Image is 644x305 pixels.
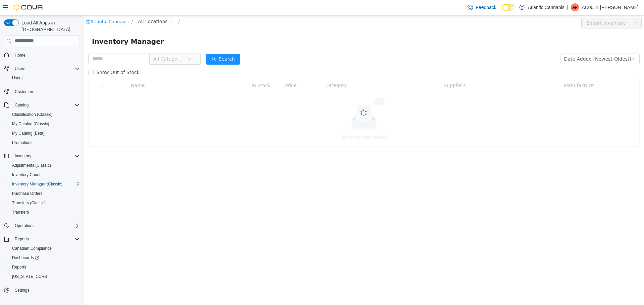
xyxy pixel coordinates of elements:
a: Home [12,51,28,59]
span: Users [15,66,25,71]
a: Settings [12,286,32,294]
a: My Catalog (Classic) [9,120,52,128]
span: Reports [12,264,26,270]
span: Inventory Count [9,171,80,179]
span: Operations [15,223,35,228]
span: Settings [12,286,80,294]
span: Adjustments (Classic) [12,163,51,168]
a: Promotions [9,139,35,147]
p: Atlantic Cannabis [528,3,565,11]
img: Cova [13,4,44,11]
a: [US_STATE] CCRS [9,273,50,281]
span: Home [12,51,80,59]
button: Catalog [12,101,31,109]
a: Reports [9,263,29,271]
span: Inventory Manager (Classic) [9,180,80,188]
span: My Catalog (Beta) [9,129,80,137]
a: Inventory Manager (Classic) [9,180,65,188]
button: Inventory [1,151,83,161]
span: / [48,4,49,9]
span: Users [9,74,80,82]
button: My Catalog (Beta) [7,129,83,138]
span: Home [15,53,25,58]
span: Catalog [12,101,80,109]
button: Reports [1,234,83,244]
span: Promotions [9,139,80,147]
a: Transfers [9,208,32,216]
button: icon: searchSearch [122,39,156,49]
a: icon: shopAtlantic Cannabis [2,4,45,9]
button: Promotions [7,138,83,147]
span: Reports [9,263,80,271]
span: Settings [15,288,29,293]
div: Date Added (Newest-Oldest) [480,39,547,49]
a: Transfers (Classic) [9,199,48,207]
span: Load All Apps in [GEOGRAPHIC_DATA] [19,19,80,33]
span: All Categories [69,40,100,47]
a: Inventory Count [9,171,43,179]
a: Canadian Compliance [9,244,54,252]
span: Transfers [9,208,80,216]
span: / [95,4,96,9]
button: Operations [1,221,83,230]
div: AC0014 Parsons Josh [571,3,579,11]
button: Operations [12,222,37,230]
span: Reports [12,235,80,243]
i: icon: down [103,42,107,46]
span: Dashboards [12,255,39,260]
span: Transfers [12,210,29,215]
button: Inventory Count [7,170,83,179]
span: Feedback [476,4,496,11]
span: Classification (Classic) [9,110,80,119]
button: [US_STATE] CCRS [7,272,83,281]
span: Washington CCRS [9,273,80,281]
span: Users [12,75,22,81]
button: Settings [1,285,83,295]
span: My Catalog (Beta) [12,131,45,136]
button: Reports [12,235,32,243]
span: Purchase Orders [12,191,43,196]
span: Transfers (Classic) [9,199,80,207]
p: | [567,3,569,11]
span: My Catalog (Classic) [12,121,49,127]
span: [US_STATE] CCRS [12,274,47,279]
span: Inventory Count [12,172,41,177]
input: Dark Mode [502,4,516,11]
span: Classification (Classic) [12,112,53,117]
button: Users [7,73,83,83]
a: My Catalog (Beta) [9,129,47,137]
button: Reports [7,262,83,272]
button: Transfers (Classic) [7,198,83,208]
span: Inventory Manager [8,21,84,31]
span: Adjustments (Classic) [9,161,80,169]
button: Purchase Orders [7,189,83,198]
a: Classification (Classic) [9,110,55,119]
a: Customers [12,88,37,96]
span: Reports [15,236,29,242]
button: Home [1,50,83,60]
a: Dashboards [9,254,42,262]
button: Customers [1,87,83,96]
button: Export Inventory [497,2,547,13]
a: Dashboards [7,253,83,262]
span: Purchase Orders [9,189,80,198]
a: Purchase Orders [9,189,45,198]
a: Feedback [465,1,499,14]
i: icon: shop [2,4,7,8]
span: Customers [15,89,34,94]
span: Transfers (Classic) [12,200,46,206]
span: Customers [12,87,80,96]
span: Users [12,65,80,73]
span: Inventory Manager (Classic) [12,181,62,187]
button: icon: ellipsis [547,2,558,13]
span: My Catalog (Classic) [9,120,80,128]
button: Catalog [1,100,83,110]
span: Dark Mode [502,11,502,11]
button: Adjustments (Classic) [7,161,83,170]
span: AP [572,3,578,11]
button: My Catalog (Classic) [7,119,83,129]
a: Adjustments (Classic) [9,161,54,169]
span: Operations [12,222,80,230]
button: Inventory Manager (Classic) [7,179,83,189]
span: Promotions [12,140,33,145]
